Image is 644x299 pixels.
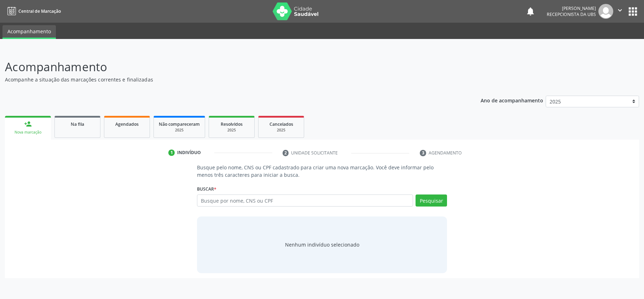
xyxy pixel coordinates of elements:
[197,184,216,194] label: Buscar
[616,6,624,14] i: 
[159,128,200,133] div: 2025
[526,6,535,16] button: notifications
[613,4,627,19] button: 
[547,5,596,11] div: [PERSON_NAME]
[10,130,46,135] div: Nova marcação
[214,128,249,133] div: 2025
[547,11,596,17] span: Recepcionista da UBS
[221,121,243,127] span: Resolvidos
[269,121,293,127] span: Cancelados
[177,149,201,156] div: Indivíduo
[24,120,32,128] div: person_add
[71,121,84,127] span: Na fila
[168,149,175,156] div: 1
[416,194,447,207] button: Pesquisar
[627,5,639,18] button: apps
[598,4,613,19] img: img
[481,96,543,105] p: Ano de acompanhamento
[263,128,299,133] div: 2025
[197,164,447,179] p: Busque pelo nome, CNS ou CPF cadastrado para criar uma nova marcação. Você deve informar pelo men...
[115,121,139,127] span: Agendados
[18,8,61,14] span: Central de Marcação
[159,121,200,127] span: Não compareceram
[2,25,56,39] a: Acompanhamento
[5,76,449,83] p: Acompanhe a situação das marcações correntes e finalizadas
[285,241,359,248] div: Nenhum indivíduo selecionado
[197,194,413,207] input: Busque por nome, CNS ou CPF
[5,58,449,76] p: Acompanhamento
[5,5,61,17] a: Central de Marcação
